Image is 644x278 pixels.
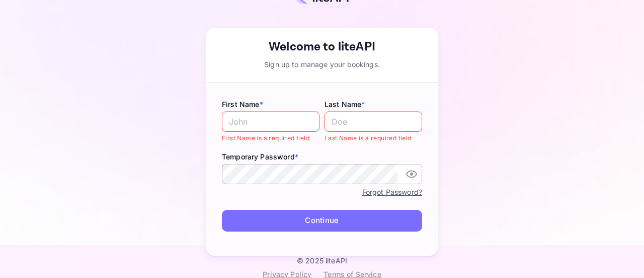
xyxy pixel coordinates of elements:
button: toggle password visibility [401,164,422,184]
button: Continue [222,210,422,232]
p: First Name is a required field [222,133,312,143]
input: Doe [325,112,422,132]
label: Temporary Password [222,151,422,162]
p: Last Name is a required field [325,133,415,143]
input: John [222,112,319,132]
label: Last Name [325,99,422,109]
a: Forgot Password? [362,186,422,198]
div: Sign up to manage your bookings. [206,59,438,70]
div: Welcome to liteAPI [206,38,438,56]
a: Forgot Password? [362,188,422,196]
p: © 2025 liteAPI [297,256,347,265]
label: First Name [222,99,319,109]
